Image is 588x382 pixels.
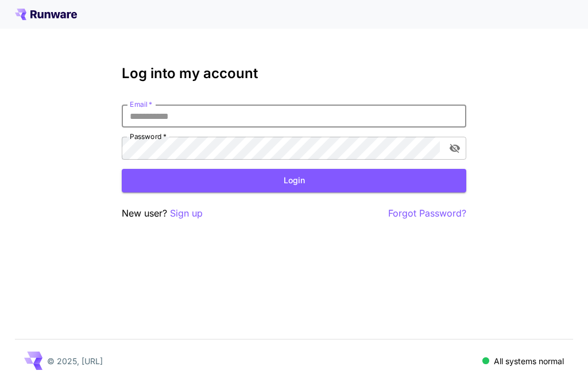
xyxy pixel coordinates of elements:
p: All systems normal [494,355,564,367]
button: Login [122,169,466,192]
button: toggle password visibility [444,138,465,159]
p: New user? [122,206,203,221]
button: Forgot Password? [388,206,466,221]
button: Sign up [170,206,203,221]
h3: Log into my account [122,65,466,82]
label: Email [130,99,152,109]
p: © 2025, [URL] [47,355,103,367]
label: Password [130,132,167,141]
